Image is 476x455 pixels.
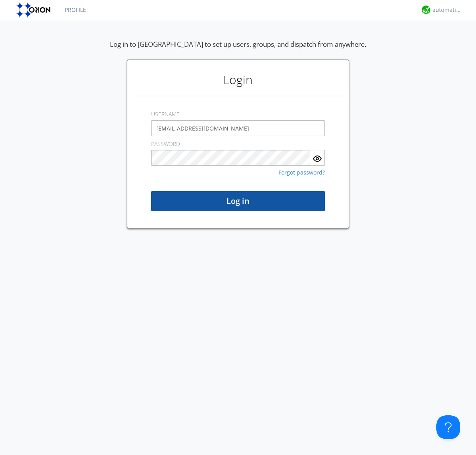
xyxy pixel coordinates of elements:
img: eye.svg [313,154,322,163]
label: USERNAME [151,110,180,118]
div: Log in to [GEOGRAPHIC_DATA] to set up users, groups, and dispatch from anywhere. [110,40,366,60]
a: Forgot password? [278,170,325,175]
h1: Login [131,64,345,96]
button: Log in [151,191,325,211]
input: Password [151,150,310,166]
button: Show Password [310,150,325,166]
div: automation+atlas [432,6,462,14]
label: PASSWORD [151,140,180,148]
iframe: Toggle Customer Support [436,415,460,439]
img: d2d01cd9b4174d08988066c6d424eccd [422,6,430,14]
img: orion-labs-logo.svg [16,2,53,18]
